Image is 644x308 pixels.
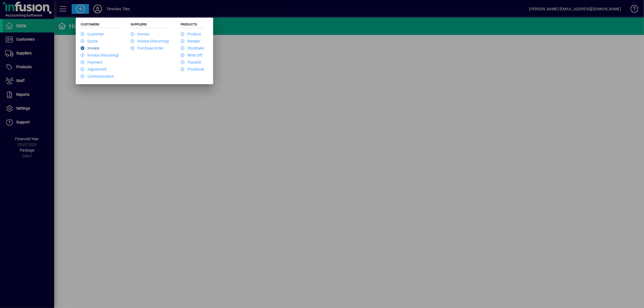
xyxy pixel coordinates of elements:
[81,32,104,36] a: Customer
[181,46,204,50] a: Stocktake
[81,53,119,57] a: Invoice (Recurring)
[181,53,202,57] a: Write Off
[81,74,114,78] a: Communication
[131,32,149,36] a: Invoice
[131,22,169,28] h5: Suppliers
[131,39,169,43] a: Invoice (Recurring)
[81,22,119,28] h5: Customers
[181,39,200,43] a: Receipt
[81,60,103,64] a: Payment
[81,46,99,50] a: Invoice
[181,67,204,71] a: Pricebook
[81,67,107,71] a: Adjustment
[81,39,98,43] a: Quote
[181,22,204,28] h5: Products
[181,60,202,64] a: Transfer
[181,32,201,36] a: Product
[131,46,164,50] a: Purchase Order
